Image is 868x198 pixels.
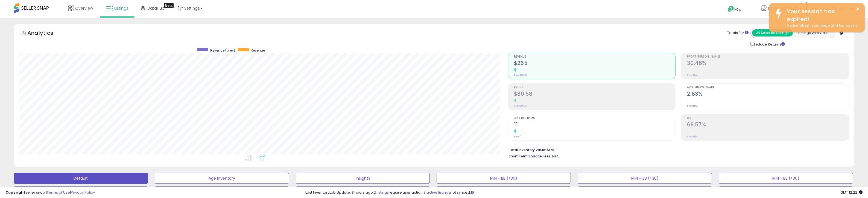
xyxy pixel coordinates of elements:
button: Insights (>30, >10) [296,186,430,197]
i: Get Help [727,5,734,12]
h2: 11 [514,121,676,129]
div: Totals For [727,30,749,36]
button: MIN = BB (>30) [578,173,712,184]
button: Insights (-/Profit) [14,186,148,197]
strong: Copyright [5,190,25,195]
small: Prev: $0.00 [514,104,527,108]
b: Short Term Storage Fees: [509,154,551,159]
button: MIN > BB (>30) [719,173,853,184]
span: N/A [552,154,559,159]
span: Listings [114,5,128,11]
a: 2 listings [374,190,389,195]
button: Default [14,173,148,184]
h2: $80.58 [514,91,676,98]
a: Help [723,1,752,18]
small: Prev: N/A [687,135,698,138]
button: × [856,5,860,12]
a: 3 active listings [423,190,450,195]
span: Overview [75,5,93,11]
span: ROI [687,117,849,120]
h2: 69.57% [687,121,849,129]
span: Revenue (prev) [210,48,235,53]
button: Insights (>30) [155,186,289,197]
small: Prev: N/A [687,104,698,108]
h2: $265 [514,60,676,67]
a: Terms of Use [47,190,70,195]
a: Privacy Policy [71,190,95,195]
span: Revenue [514,55,676,58]
h2: 30.46% [687,60,849,67]
div: Please refresh your page and log back in [783,23,861,28]
small: Prev: N/A [687,73,698,77]
span: Profit [514,86,676,89]
h2: 2.83% [687,91,849,98]
span: Help [734,7,742,12]
button: Listings With Cost [793,29,833,36]
div: Include Returns [746,41,791,47]
span: Revenue [251,48,265,53]
div: Your session has expired! [783,7,861,23]
button: Insights (>30, <10) [578,186,712,197]
small: Prev: $0.00 [514,73,527,77]
div: Last InventoryLab Update: 3 hours ago, require user action, not synced. [305,190,863,195]
span: Ordered Items [514,117,676,120]
button: Age Inventory [155,173,289,184]
button: Insights (<30, <10) [719,186,853,197]
span: Avg. Buybox Share [687,86,849,89]
div: Tooltip anchor [164,3,174,8]
span: Love 4 One LLC [768,5,797,11]
div: seller snap | | [5,190,95,195]
span: 2025-10-14 12:22 GMT [840,190,863,195]
span: Profit [PERSON_NAME] [687,55,849,58]
b: Total Inventory Value: [509,148,546,152]
li: $179 [509,146,845,153]
span: DataHub [147,5,165,11]
button: All Selected Listings [752,29,793,36]
button: Insights [296,173,430,184]
h5: Analytics [27,29,64,38]
button: Insights (<30, >10) [437,186,571,197]
button: MIN < BB (>30) [437,173,571,184]
small: Prev: 0 [514,135,522,138]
